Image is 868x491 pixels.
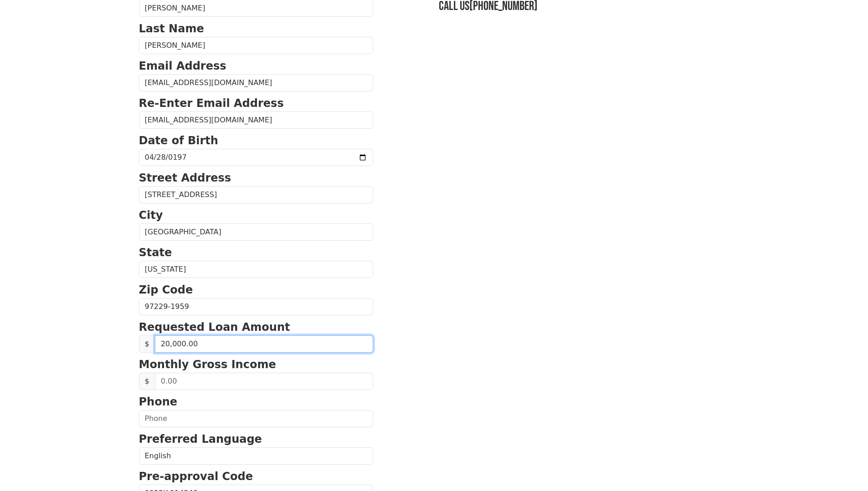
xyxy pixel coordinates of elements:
[139,356,373,373] p: Monthly Gross Income
[155,373,373,390] input: 0.00
[139,186,373,203] input: Street Address
[139,395,178,408] strong: Phone
[139,298,373,315] input: Zip Code
[139,97,284,110] strong: Re-Enter Email Address
[139,433,262,445] strong: Preferred Language
[139,60,226,72] strong: Email Address
[139,172,231,184] strong: Street Address
[139,74,373,91] input: Email Address
[139,134,218,147] strong: Date of Birth
[139,111,373,129] input: Re-Enter Email Address
[139,37,373,54] input: Last Name
[139,373,155,390] span: $
[139,470,253,483] strong: Pre-approval Code
[139,246,172,259] strong: State
[139,22,204,35] strong: Last Name
[139,335,155,353] span: $
[139,321,290,334] strong: Requested Loan Amount
[139,223,373,241] input: City
[139,410,373,427] input: Phone
[139,283,193,296] strong: Zip Code
[155,335,373,353] input: 0.00
[139,209,163,222] strong: City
